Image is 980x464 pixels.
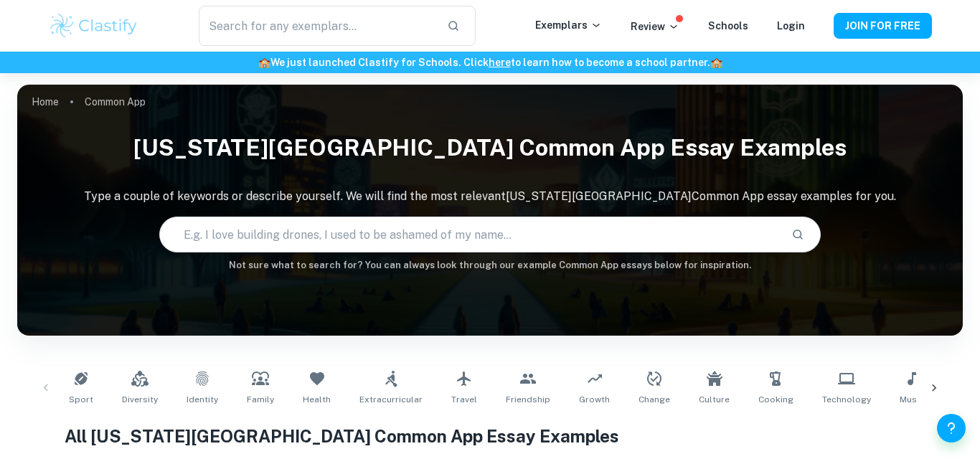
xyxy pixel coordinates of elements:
[17,188,963,205] p: Type a couple of keywords or describe yourself. We will find the most relevant [US_STATE][GEOGRAP...
[708,20,748,32] a: Schools
[699,393,730,406] span: Culture
[122,393,158,406] span: Diversity
[822,393,871,406] span: Technology
[69,393,93,406] span: Sport
[786,222,810,247] button: Search
[710,57,722,68] span: 🏫
[506,393,550,406] span: Friendship
[17,258,963,273] h6: Not sure what to search for? You can always look through our example Common App essays below for ...
[451,393,477,406] span: Travel
[489,57,511,68] a: here
[777,20,805,32] a: Login
[639,393,670,406] span: Change
[187,393,218,406] span: Identity
[535,17,602,33] p: Exemplars
[758,393,793,406] span: Cooking
[85,94,146,110] p: Common App
[834,13,932,39] button: JOIN FOR FREE
[631,19,679,34] p: Review
[258,57,270,68] span: 🏫
[199,6,435,46] input: Search for any exemplars...
[32,92,59,112] a: Home
[17,125,963,171] h1: [US_STATE][GEOGRAPHIC_DATA] Common App Essay Examples
[3,55,977,70] h6: We just launched Clastify for Schools. Click to learn how to become a school partner.
[65,423,915,449] h1: All [US_STATE][GEOGRAPHIC_DATA] Common App Essay Examples
[900,393,924,406] span: Music
[48,11,139,40] img: Clastify logo
[303,393,331,406] span: Health
[937,414,966,442] button: Help and Feedback
[160,214,781,255] input: E.g. I love building drones, I used to be ashamed of my name...
[359,393,423,406] span: Extracurricular
[247,393,274,406] span: Family
[579,393,610,406] span: Growth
